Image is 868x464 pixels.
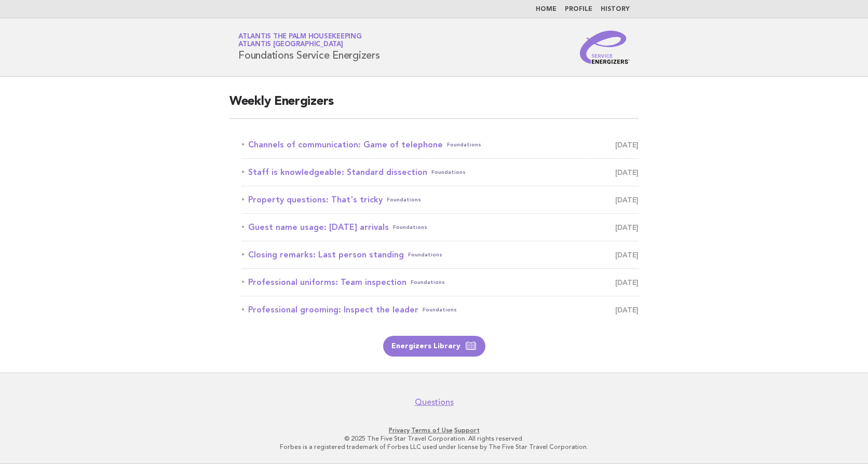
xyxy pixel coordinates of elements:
a: Staff is knowledgeable: Standard dissectionFoundations [DATE] [242,165,639,180]
span: [DATE] [615,248,639,262]
a: Atlantis The Palm HousekeepingAtlantis [GEOGRAPHIC_DATA] [238,33,362,48]
a: Profile [565,6,592,12]
p: · · [116,426,752,434]
a: Guest name usage: [DATE] arrivalsFoundations [DATE] [242,220,639,235]
a: Professional grooming: Inspect the leaderFoundations [DATE] [242,303,639,317]
span: [DATE] [615,138,639,152]
a: Closing remarks: Last person standingFoundations [DATE] [242,248,639,262]
h2: Weekly Energizers [229,93,639,119]
span: Foundations [431,165,466,180]
span: [DATE] [615,220,639,235]
span: Foundations [408,248,442,262]
p: Forbes is a registered trademark of Forbes LLC used under license by The Five Star Travel Corpora... [116,443,752,451]
span: Foundations [423,303,457,317]
a: Channels of communication: Game of telephoneFoundations [DATE] [242,138,639,152]
span: Foundations [387,193,421,207]
a: Privacy [389,427,410,434]
span: [DATE] [615,275,639,290]
span: Foundations [447,138,481,152]
span: [DATE] [615,303,639,317]
span: [DATE] [615,193,639,207]
a: Property questions: That's trickyFoundations [DATE] [242,193,639,207]
a: Support [454,427,480,434]
img: Service Energizers [580,31,630,64]
span: Foundations [393,220,427,235]
a: Energizers Library [383,336,485,357]
a: History [601,6,630,12]
h1: Foundations Service Energizers [238,34,380,61]
a: Terms of Use [411,427,453,434]
span: Atlantis [GEOGRAPHIC_DATA] [238,42,343,48]
span: Foundations [411,275,445,290]
a: Questions [415,397,454,407]
a: Professional uniforms: Team inspectionFoundations [DATE] [242,275,639,290]
span: [DATE] [615,165,639,180]
a: Home [536,6,557,12]
p: © 2025 The Five Star Travel Corporation. All rights reserved. [116,434,752,443]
